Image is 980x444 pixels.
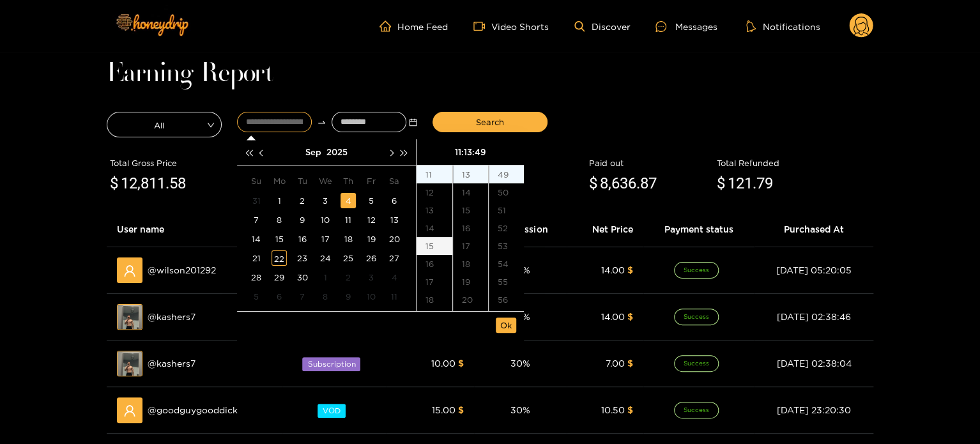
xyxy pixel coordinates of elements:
div: 8 [318,289,333,304]
span: swap-right [317,118,326,127]
button: Notifications [742,20,823,33]
div: 1 [272,193,287,208]
span: to [317,118,326,127]
td: 2025-10-04 [383,268,406,287]
div: 8 [272,212,287,227]
span: 14.00 [601,312,625,321]
td: 2025-10-07 [291,287,314,306]
th: Mo [268,171,291,191]
span: .58 [165,174,186,192]
a: Home Feed [379,20,448,32]
div: 16 [453,219,488,237]
div: 5 [249,289,264,304]
td: 2025-09-28 [245,268,268,287]
div: 17 [453,237,488,255]
td: 2025-09-03 [314,191,337,210]
div: 17 [318,231,333,247]
button: Sep [305,139,321,165]
th: User name [107,212,282,247]
div: 18 [453,255,488,273]
td: 2025-10-11 [383,287,406,306]
td: 2025-10-03 [360,268,383,287]
span: 30 % [510,358,530,368]
div: 11 [417,165,452,183]
div: 51 [489,201,524,219]
th: Sa [383,171,406,191]
span: $ [627,312,633,321]
td: 2025-09-09 [291,210,314,229]
span: $ [627,405,633,415]
span: Success [674,309,719,325]
div: 24 [318,250,333,266]
div: 9 [341,289,356,304]
td: 2025-09-07 [245,210,268,229]
td: 2025-09-08 [268,210,291,229]
span: [DATE] 05:20:05 [776,265,852,275]
div: 12 [364,212,379,227]
div: 4 [341,193,356,208]
td: 2025-10-01 [314,268,337,287]
div: 16 [417,255,452,273]
span: [DATE] 23:20:30 [777,405,851,415]
td: 2025-10-02 [337,268,360,287]
span: .87 [636,174,657,192]
h1: Earning Report [107,65,873,83]
div: 19 [364,231,379,247]
td: 2025-10-05 [245,287,268,306]
span: [DATE] 02:38:46 [777,312,851,321]
th: Su [245,171,268,191]
td: 2025-09-20 [383,229,406,249]
div: 4 [387,270,402,285]
div: 5 [364,193,379,208]
span: 30 % [510,405,530,415]
td: 2025-09-16 [291,229,314,249]
div: 2 [341,270,356,285]
span: home [379,20,397,32]
th: Payment status [643,212,754,247]
div: 28 [249,270,264,285]
td: 2025-09-04 [337,191,360,210]
div: Messages [655,19,717,34]
span: Success [674,355,719,372]
td: 2025-09-27 [383,249,406,268]
td: 2025-08-31 [245,191,268,210]
div: 3 [318,193,333,208]
div: 12 [417,183,452,201]
td: 2025-09-10 [314,210,337,229]
th: We [314,171,337,191]
span: 8,636 [600,174,636,192]
td: 2025-09-25 [337,249,360,268]
td: 2025-09-17 [314,229,337,249]
td: 2025-09-18 [337,229,360,249]
a: Video Shorts [473,20,549,32]
div: 13 [453,165,488,183]
span: Ok [500,319,512,332]
span: user [123,264,136,277]
div: 14 [417,219,452,237]
div: 55 [489,273,524,291]
span: $ [110,172,118,196]
td: 2025-09-29 [268,268,291,287]
div: 15 [453,201,488,219]
div: 52 [489,219,524,237]
div: 30 [295,270,310,285]
span: $ [589,172,597,196]
div: 56 [489,291,524,309]
td: 2025-10-09 [337,287,360,306]
div: 53 [489,237,524,255]
span: 7.00 [606,358,625,368]
td: 2025-09-06 [383,191,406,210]
div: 22 [272,250,287,266]
div: 18 [417,291,452,309]
div: 17 [417,273,452,291]
span: 10.00 [431,358,456,368]
div: 57 [489,309,524,326]
th: Fr [360,171,383,191]
div: 19 [453,273,488,291]
div: 23 [295,250,310,266]
td: 2025-10-10 [360,287,383,306]
td: 2025-10-08 [314,287,337,306]
span: 10.50 [601,405,625,415]
div: 11 [341,212,356,227]
span: [DATE] 02:38:04 [776,358,851,368]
